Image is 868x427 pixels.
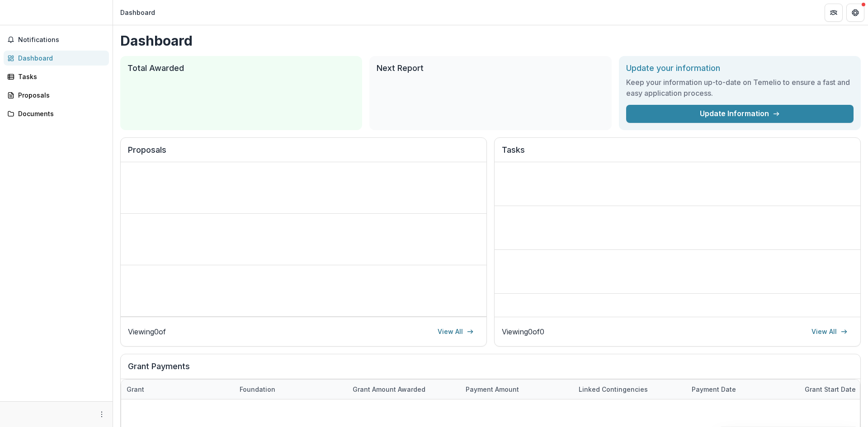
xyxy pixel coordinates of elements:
h2: Total Awarded [127,63,355,73]
h2: Proposals [128,145,479,162]
h2: Grant Payments [128,361,853,379]
p: Viewing 0 of 0 [502,326,544,337]
div: Proposals [18,90,102,100]
nav: breadcrumb [117,6,159,19]
div: Tasks [18,72,102,81]
button: More [96,409,107,420]
a: View All [806,324,853,339]
a: Documents [4,106,109,121]
a: View All [432,324,479,339]
div: Documents [18,109,102,118]
h3: Keep your information up-to-date on Temelio to ensure a fast and easy application process. [626,77,854,99]
button: Notifications [4,33,109,47]
span: Notifications [18,36,105,44]
h2: Tasks [502,145,853,162]
div: Dashboard [18,53,102,63]
h2: Update your information [626,63,854,73]
a: Dashboard [4,51,109,66]
h2: Next Report [377,63,604,73]
button: Get Help [846,4,864,22]
button: Partners [825,4,843,22]
a: Update Information [626,105,854,123]
div: Dashboard [120,8,155,17]
p: Viewing 0 of [128,326,166,337]
h1: Dashboard [120,33,861,49]
a: Tasks [4,69,109,84]
a: Proposals [4,88,109,103]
